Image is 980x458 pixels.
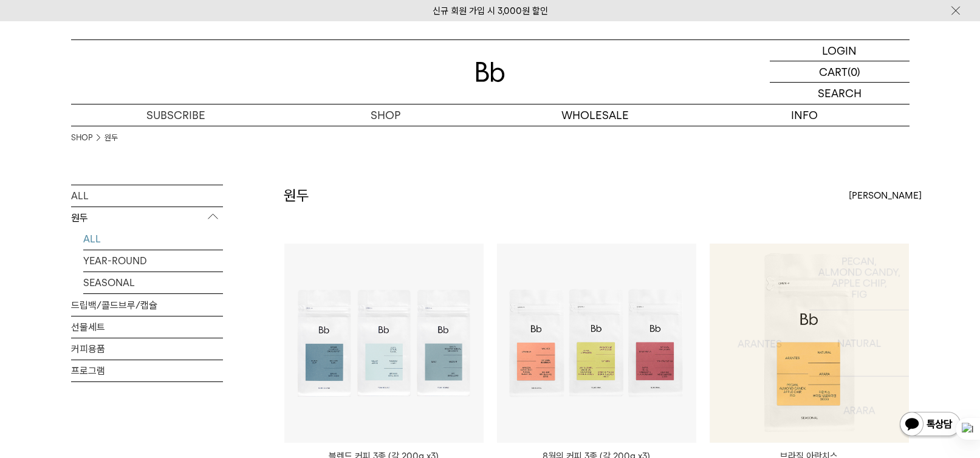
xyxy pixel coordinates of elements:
[71,316,223,338] a: 선물세트
[71,185,223,207] a: ALL
[83,228,223,250] a: ALL
[71,295,223,316] a: 드립백/콜드브루/캡슐
[818,83,862,104] p: SEARCH
[848,61,860,82] p: (0)
[71,338,223,360] a: 커피용품
[710,244,909,443] a: 브라질 아란치스
[476,62,505,82] img: 로고
[284,244,484,443] img: 블렌드 커피 3종 (각 200g x3)
[770,40,910,61] a: LOGIN
[822,40,857,61] p: LOGIN
[700,104,910,126] p: INFO
[71,207,223,229] p: 원두
[849,188,922,203] span: [PERSON_NAME]
[433,5,548,16] a: 신규 회원 가입 시 3,000원 할인
[770,61,910,83] a: CART (0)
[284,185,309,206] h2: 원두
[71,104,281,126] a: SUBSCRIBE
[899,411,962,440] img: 카카오톡 채널 1:1 채팅 버튼
[497,244,696,443] img: 8월의 커피 3종 (각 200g x3)
[490,104,700,126] p: WHOLESALE
[83,250,223,272] a: YEAR-ROUND
[83,272,223,293] a: SEASONAL
[71,132,92,144] a: SHOP
[281,104,490,126] a: SHOP
[71,360,223,381] a: 프로그램
[105,132,118,144] a: 원두
[710,244,909,443] img: 1000000483_add2_079.jpg
[819,61,848,82] p: CART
